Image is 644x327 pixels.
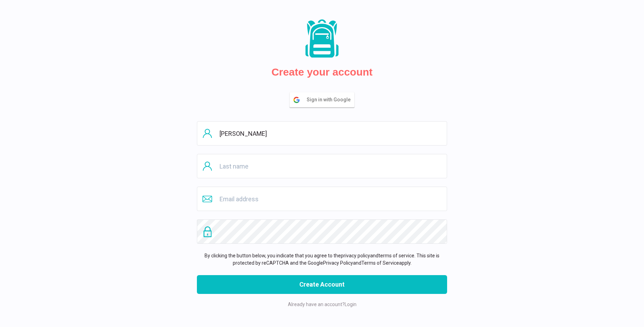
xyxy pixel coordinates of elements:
[197,154,447,178] input: Last name
[290,92,354,107] button: Sign in with Google
[378,253,414,258] a: terms of service
[197,301,447,308] p: Already have an account?
[271,66,373,78] h2: Create your account
[197,121,447,146] input: First name
[197,275,447,294] button: Create Account
[303,19,341,59] img: Packs logo
[361,260,399,266] a: Terms of Service
[345,302,356,307] a: Login
[307,93,354,107] span: Sign in with Google
[197,187,447,211] input: Email address
[323,260,353,266] a: Privacy Policy
[197,252,447,267] p: By clicking the button below, you indicate that you agree to the and . This site is protected by ...
[341,253,370,258] a: privacy policy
